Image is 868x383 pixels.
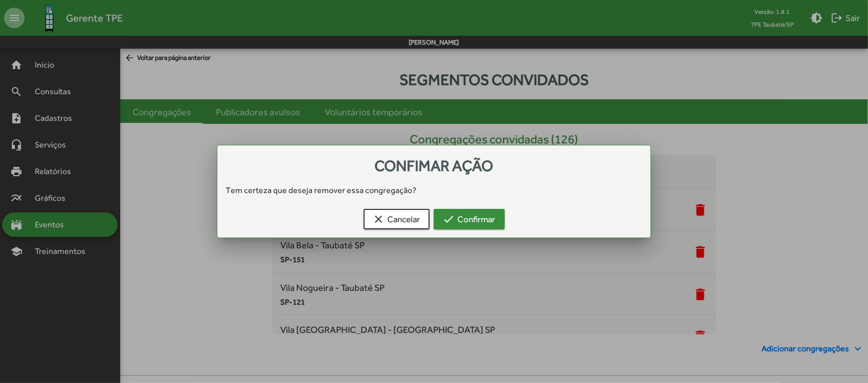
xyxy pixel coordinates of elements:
mat-icon: clear [373,213,385,225]
button: Confirmar [434,209,505,229]
button: Cancelar [364,209,430,229]
div: Tem certeza que deseja remover essa congregação? [217,184,651,197]
span: Cancelar [373,210,420,228]
span: Confirmar [443,210,496,228]
mat-icon: check [443,213,455,225]
span: Confimar ação [375,157,494,175]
